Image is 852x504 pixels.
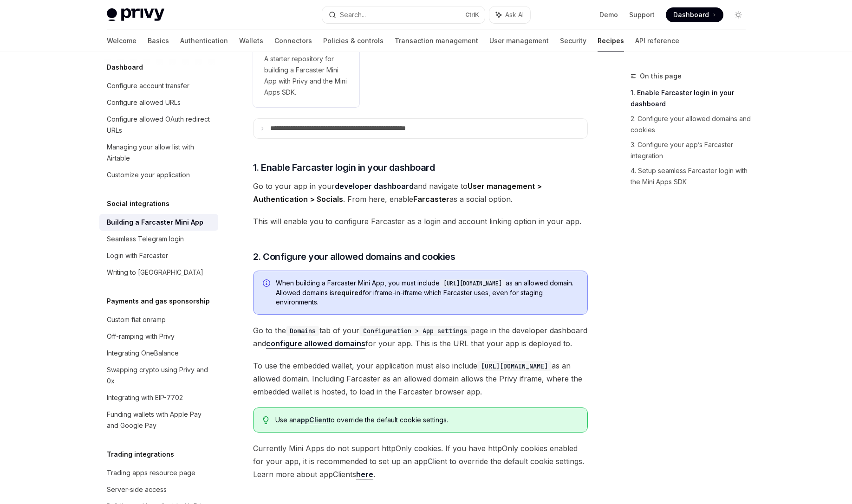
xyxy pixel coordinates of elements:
a: Customize your application [99,167,218,183]
span: On this page [640,71,682,82]
a: Welcome [107,30,137,52]
div: Login with Farcaster [107,250,168,261]
span: Ask AI [505,10,524,19]
div: Writing to [GEOGRAPHIC_DATA] [107,267,203,278]
div: Integrating with EIP-7702 [107,392,183,403]
a: Swapping crypto using Privy and 0x [99,362,218,389]
svg: Tip [263,416,269,425]
code: Domains [286,326,319,336]
a: Security [560,30,586,52]
div: Configure account transfer [107,80,189,91]
a: Recipes [598,30,624,52]
a: Funding wallets with Apple Pay and Google Pay [99,406,218,434]
a: Wallets [239,30,263,52]
a: appClient [297,416,329,424]
a: Configure allowed URLs [99,94,218,111]
a: Managing your allow list with Airtable [99,139,218,167]
div: Customize your application [107,169,190,181]
a: Basics [148,30,169,52]
a: Configure account transfer [99,78,218,94]
a: Off-ramping with Privy [99,328,218,345]
a: Transaction management [395,30,478,52]
span: When building a Farcaster Mini App, you must include as an allowed domain. Allowed domains is for... [276,278,578,307]
svg: Info [263,279,272,289]
div: Trading apps resource page [107,467,195,478]
div: Integrating OneBalance [107,348,179,359]
a: Server-side access [99,481,218,498]
span: Dashboard [673,10,709,19]
div: Server-side access [107,484,167,495]
button: Ask AI [489,6,530,23]
div: Funding wallets with Apple Pay and Google Pay [107,409,213,431]
a: Authentication [180,30,228,52]
img: light logo [107,8,164,21]
h5: Social integrations [107,198,169,209]
a: 1. Enable Farcaster login in your dashboard [631,85,753,111]
code: [URL][DOMAIN_NAME] [440,279,506,288]
a: developer dashboard [335,181,414,191]
div: Configure allowed URLs [107,97,181,108]
div: Search... [340,9,366,20]
a: User management [489,30,549,52]
a: Integrating with EIP-7702 [99,389,218,406]
a: configure allowed domains [266,339,365,349]
a: Custom fiat onramp [99,311,218,328]
span: A starter repository for building a Farcaster Mini App with Privy and the Mini Apps SDK. [264,53,349,98]
div: Building a Farcaster Mini App [107,217,203,228]
a: Policies & controls [323,30,384,52]
a: Configure allowed OAuth redirect URLs [99,111,218,139]
span: Currently Mini Apps do not support httpOnly cookies. If you have httpOnly cookies enabled for you... [253,442,588,481]
div: Managing your allow list with Airtable [107,142,213,164]
a: here [356,470,373,479]
div: Off-ramping with Privy [107,331,175,342]
a: **** **** **** **A starter repository for building a Farcaster Mini App with Privy and the Mini A... [253,13,360,107]
a: Demo [599,10,618,19]
a: Integrating OneBalance [99,345,218,362]
a: Support [629,10,655,19]
code: Configuration > App settings [359,326,471,336]
strong: required [334,289,363,297]
span: Ctrl K [465,11,479,19]
div: Swapping crypto using Privy and 0x [107,364,213,387]
a: Dashboard [666,7,723,22]
h5: Dashboard [107,62,143,73]
h5: Trading integrations [107,449,174,460]
a: API reference [635,30,679,52]
code: [URL][DOMAIN_NAME] [477,361,552,371]
div: Configure allowed OAuth redirect URLs [107,114,213,136]
button: Search...CtrlK [322,6,485,23]
a: 3. Configure your app’s Farcaster integration [631,137,753,163]
span: 1. Enable Farcaster login in your dashboard [253,161,435,174]
span: To use the embedded wallet, your application must also include as an allowed domain. Including Fa... [253,359,588,398]
span: 2. Configure your allowed domains and cookies [253,250,455,263]
span: Use an to override the default cookie settings. [275,415,578,425]
a: Login with Farcaster [99,247,218,264]
button: Toggle dark mode [731,7,746,22]
a: Seamless Telegram login [99,231,218,247]
a: Building a Farcaster Mini App [99,214,218,231]
a: Trading apps resource page [99,465,218,481]
div: Seamless Telegram login [107,233,184,245]
strong: User management > Authentication > Socials [253,181,542,204]
span: This will enable you to configure Farcaster as a login and account linking option in your app. [253,215,588,228]
a: Writing to [GEOGRAPHIC_DATA] [99,264,218,281]
a: 4. Setup seamless Farcaster login with the Mini Apps SDK [631,163,753,189]
span: Go to your app in your and navigate to . From here, enable as a social option. [253,180,588,206]
a: 2. Configure your allowed domains and cookies [631,111,753,137]
h5: Payments and gas sponsorship [107,296,210,307]
div: Custom fiat onramp [107,314,166,325]
a: Connectors [274,30,312,52]
span: Go to the tab of your page in the developer dashboard and for your app. This is the URL that your... [253,324,588,350]
strong: Farcaster [413,194,449,204]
